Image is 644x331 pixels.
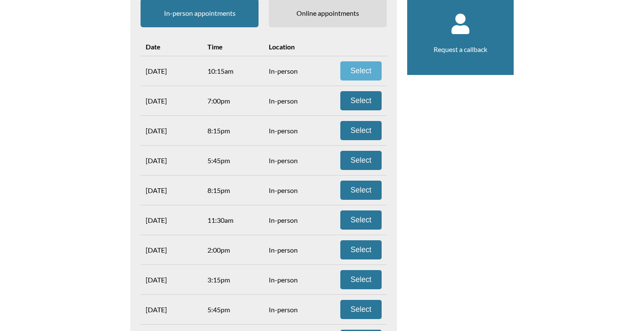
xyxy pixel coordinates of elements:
div: In-person [264,151,325,170]
div: 10:15am [202,62,264,80]
div: In-person [264,62,325,80]
button: Select Thu 2 Oct 10:15am in-person [340,61,382,81]
div: In-person [264,121,325,140]
button: Select Sat 4 Oct 11:30am in-person [340,210,382,230]
div: [DATE] [141,92,202,110]
button: Select Thu 2 Oct 8:15pm in-person [340,121,382,140]
div: Location [264,37,325,56]
a: Request a callback [434,45,487,53]
div: In-person [264,181,325,199]
div: In-person [264,300,325,319]
button: Select Sat 4 Oct 2:00pm in-person [340,240,382,259]
button: Select Wed 8 Oct 5:45pm in-person [340,300,382,319]
button: Select Sat 4 Oct 3:15pm in-person [340,270,382,289]
div: [DATE] [141,271,202,289]
div: Time [202,37,264,56]
div: Date [141,37,202,56]
div: 8:15pm [202,181,264,199]
div: [DATE] [141,300,202,319]
div: 5:45pm [202,151,264,170]
div: 2:00pm [202,241,264,259]
div: In-person [264,241,325,259]
div: In-person [264,271,325,289]
button: Select Fri 3 Oct 5:45pm in-person [340,151,382,170]
div: 5:45pm [202,300,264,319]
div: 7:00pm [202,92,264,110]
div: In-person [264,211,325,229]
div: [DATE] [141,62,202,80]
div: 11:30am [202,211,264,229]
div: 3:15pm [202,271,264,289]
button: Select Fri 3 Oct 8:15pm in-person [340,181,382,200]
button: Select Thu 2 Oct 7:00pm in-person [340,91,382,110]
div: [DATE] [141,121,202,140]
div: [DATE] [141,181,202,199]
div: [DATE] [141,151,202,170]
div: [DATE] [141,211,202,229]
div: [DATE] [141,241,202,259]
div: In-person [264,92,325,110]
div: 8:15pm [202,121,264,140]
